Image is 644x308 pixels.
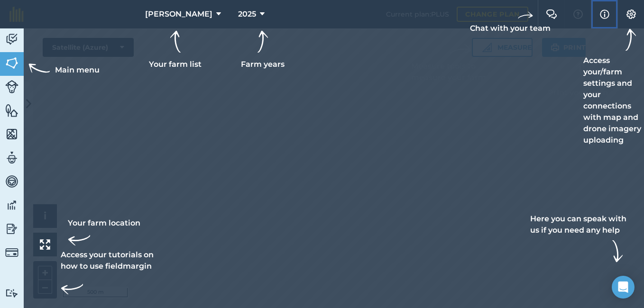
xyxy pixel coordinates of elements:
[5,151,18,165] img: svg+xml;base64,PD94bWwgdmVyc2lvbj0iMS4wIiBlbmNvZGluZz0idXRmLTgiPz4KPCEtLSBHZW5lcmF0b3I6IEFkb2JlIE...
[33,233,57,256] button: Your farm location
[626,9,637,19] img: A cog icon
[5,32,18,46] img: svg+xml;base64,PD94bWwgdmVyc2lvbj0iMS4wIiBlbmNvZGluZz0idXRmLTgiPz4KPCEtLSBHZW5lcmF0b3I6IEFkb2JlIE...
[546,9,557,19] img: Two speech bubbles overlapping with the left bubble in the forefront
[40,239,50,250] img: Four arrows, one pointing top left, one top right, one bottom right and the last bottom left
[612,276,635,299] div: Open Intercom Messenger
[238,9,256,20] span: 2025
[236,30,289,70] div: Farm years
[5,80,18,93] img: svg+xml;base64,PD94bWwgdmVyc2lvbj0iMS4wIiBlbmNvZGluZz0idXRmLTgiPz4KPCEtLSBHZW5lcmF0b3I6IEFkb2JlIE...
[5,246,18,259] img: svg+xml;base64,PD94bWwgdmVyc2lvbj0iMS4wIiBlbmNvZGluZz0idXRmLTgiPz4KPCEtLSBHZW5lcmF0b3I6IEFkb2JlIE...
[61,249,159,300] div: Access your tutorials on how to use fieldmargin
[5,103,18,118] img: svg+xml;base64,PHN2ZyB4bWxucz0iaHR0cDovL3d3dy53My5vcmcvMjAwMC9zdmciIHdpZHRoPSI1NiIgaGVpZ2h0PSI2MC...
[5,127,18,141] img: svg+xml;base64,PHN2ZyB4bWxucz0iaHR0cDovL3d3dy53My5vcmcvMjAwMC9zdmciIHdpZHRoPSI1NiIgaGVpZ2h0PSI2MC...
[27,59,100,82] div: Main menu
[600,9,609,20] img: svg+xml;base64,PHN2ZyB4bWxucz0iaHR0cDovL3d3dy53My5vcmcvMjAwMC9zdmciIHdpZHRoPSIxNyIgaGVpZ2h0PSIxNy...
[470,8,551,34] div: Chat with your team
[149,30,202,70] div: Your farm list
[5,222,18,236] img: svg+xml;base64,PD94bWwgdmVyc2lvbj0iMS4wIiBlbmNvZGluZz0idXRmLTgiPz4KPCEtLSBHZW5lcmF0b3I6IEFkb2JlIE...
[530,213,629,263] div: Here you can speak with us if you need any help
[68,217,140,252] div: Your farm location
[5,198,18,212] img: svg+xml;base64,PD94bWwgdmVyc2lvbj0iMS4wIiBlbmNvZGluZz0idXRmLTgiPz4KPCEtLSBHZW5lcmF0b3I6IEFkb2JlIE...
[5,174,18,189] img: svg+xml;base64,PD94bWwgdmVyc2lvbj0iMS4wIiBlbmNvZGluZz0idXRmLTgiPz4KPCEtLSBHZW5lcmF0b3I6IEFkb2JlIE...
[5,289,18,298] img: svg+xml;base64,PD94bWwgdmVyc2lvbj0iMS4wIiBlbmNvZGluZz0idXRmLTgiPz4KPCEtLSBHZW5lcmF0b3I6IEFkb2JlIE...
[145,9,212,20] span: [PERSON_NAME]
[583,28,644,146] div: Access your/farm settings and your connections with map and drone imagery uploading
[5,56,18,70] img: svg+xml;base64,PHN2ZyB4bWxucz0iaHR0cDovL3d3dy53My5vcmcvMjAwMC9zdmciIHdpZHRoPSI1NiIgaGVpZ2h0PSI2MC...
